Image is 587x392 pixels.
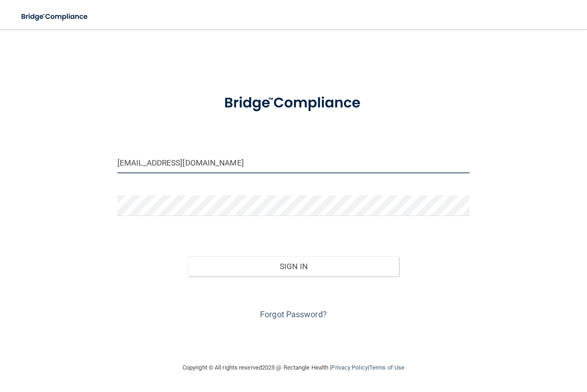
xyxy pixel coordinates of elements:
button: Sign In [188,256,399,276]
img: bridge_compliance_login_screen.278c3ca4.svg [209,84,378,122]
input: Email [117,153,470,173]
div: Copyright © All rights reserved 2025 @ Rectangle Health | | [126,353,461,382]
a: Forgot Password? [260,309,327,319]
img: bridge_compliance_login_screen.278c3ca4.svg [14,7,96,26]
a: Terms of Use [369,364,404,371]
a: Privacy Policy [331,364,367,371]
